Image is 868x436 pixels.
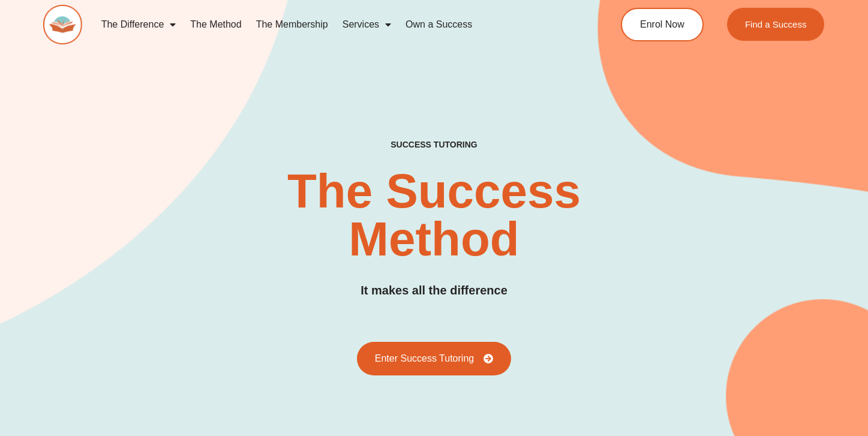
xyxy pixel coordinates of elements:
span: Enrol Now [640,20,684,29]
a: Services [335,11,398,38]
a: The Difference [94,11,184,38]
h4: SUCCESS TUTORING​ [319,140,550,150]
a: The Membership [249,11,335,38]
span: Enter Success Tutoring [375,354,474,363]
h3: It makes all the difference [361,281,507,300]
a: Enter Success Tutoring [357,342,511,375]
span: Find a Success [745,20,807,29]
a: Find a Success [727,8,825,41]
a: The Method [183,11,248,38]
a: Own a Success [398,11,479,38]
a: Enrol Now [621,8,704,41]
h2: The Success Method [257,167,611,263]
nav: Menu [94,11,576,38]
